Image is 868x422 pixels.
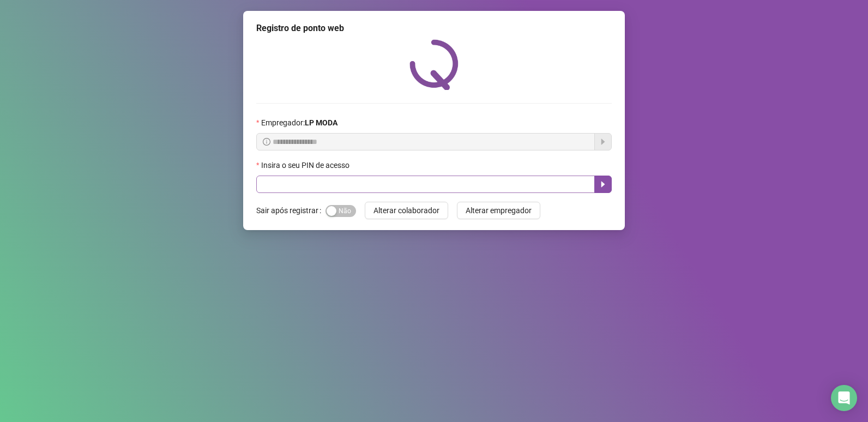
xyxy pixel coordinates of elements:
div: Open Intercom Messenger [831,385,857,411]
span: info-circle [263,138,270,146]
img: QRPoint [409,39,459,90]
label: Insira o seu PIN de acesso [256,159,357,171]
strong: LP MODA [305,118,337,127]
button: Alterar colaborador [365,202,448,219]
span: caret-right [599,180,607,189]
span: Alterar colaborador [373,204,439,216]
span: Empregador : [261,117,337,129]
button: Alterar empregador [457,202,540,219]
div: Registro de ponto web [256,22,612,35]
label: Sair após registrar [256,202,325,219]
span: Alterar empregador [466,204,532,216]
